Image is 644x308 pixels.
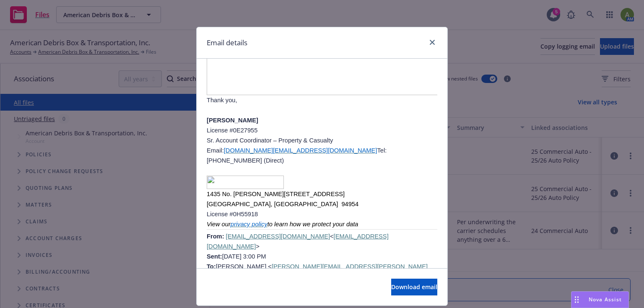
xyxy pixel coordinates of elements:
[207,147,387,164] span: Email: Tel: [PHONE_NUMBER] (Direct)
[207,233,224,240] span: From:
[207,97,237,104] span: Thank you,
[207,253,222,260] b: Sent:
[571,291,629,308] button: Nova Assist
[571,292,582,308] div: Drag to move
[391,279,437,295] button: Download email
[207,127,257,134] span: License #0E27955
[391,283,437,291] span: Download email
[207,137,333,144] span: Sr. Account Coordinator – Property & Casualty
[207,37,247,48] h1: Email details
[224,147,377,154] a: [DOMAIN_NAME][EMAIL_ADDRESS][DOMAIN_NAME]
[207,191,345,197] span: 1435 No. [PERSON_NAME][STREET_ADDRESS]
[589,296,622,303] span: Nova Assist
[207,117,258,124] span: [PERSON_NAME]
[226,233,330,240] a: [EMAIL_ADDRESS][DOMAIN_NAME]
[207,176,284,189] img: image001.png@01DC020C.D1E59760
[207,211,258,217] span: License #0H55918
[207,201,358,207] span: [GEOGRAPHIC_DATA], [GEOGRAPHIC_DATA] 94954
[231,221,267,228] a: privacy policy
[267,221,358,228] span: to learn how we protect your data
[207,263,216,270] b: To:
[207,263,428,280] a: [PERSON_NAME][EMAIL_ADDRESS][PERSON_NAME][DOMAIN_NAME]
[207,221,231,228] span: View our
[427,37,437,47] a: close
